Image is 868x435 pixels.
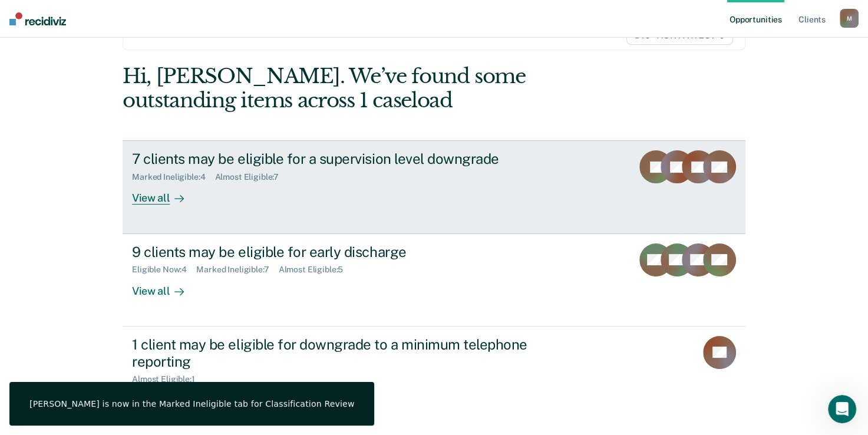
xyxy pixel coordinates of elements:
[132,182,198,205] div: View all
[123,140,745,233] a: 7 clients may be eligible for a supervision level downgradeMarked Ineligible:4Almost Eligible:7Vi...
[132,150,546,167] div: 7 clients may be eligible for a supervision level downgrade
[9,12,66,25] img: Recidiviz
[132,172,214,182] div: Marked Ineligible : 4
[828,395,856,423] iframe: Intercom live chat
[215,172,289,182] div: Almost Eligible : 7
[123,234,745,327] a: 9 clients may be eligible for early dischargeEligible Now:4Marked Ineligible:7Almost Eligible:5Vi...
[279,265,353,275] div: Almost Eligible : 5
[29,398,354,409] div: [PERSON_NAME] is now in the Marked Ineligible tab for Classification Review
[132,374,204,384] div: Almost Eligible : 1
[132,243,546,261] div: 9 clients may be eligible for early discharge
[132,275,198,298] div: View all
[196,265,278,275] div: Marked Ineligible : 7
[132,336,546,370] div: 1 client may be eligible for downgrade to a minimum telephone reporting
[123,64,621,113] div: Hi, [PERSON_NAME]. We’ve found some outstanding items across 1 caseload
[840,9,859,28] button: M
[132,265,196,275] div: Eligible Now : 4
